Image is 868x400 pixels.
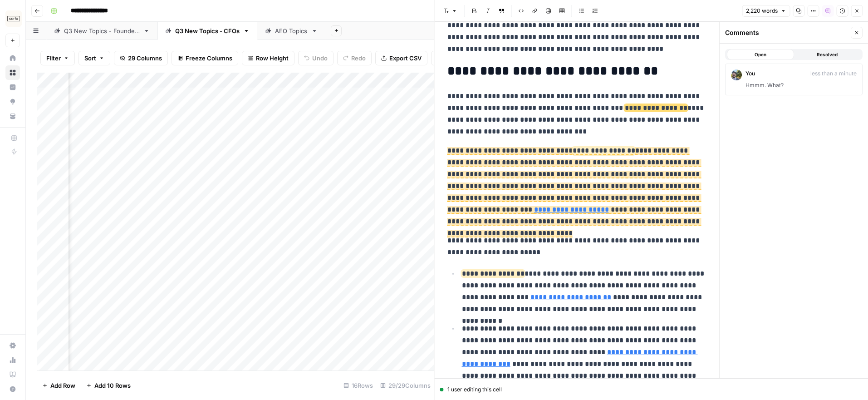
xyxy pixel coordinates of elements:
[745,69,857,78] div: You
[337,51,372,65] button: Redo
[794,49,861,60] button: Resolved
[5,51,20,65] a: Home
[157,22,257,40] a: Q3 New Topics - CFOs
[114,51,168,65] button: 29 Columns
[742,5,790,17] button: 2,220 words
[5,367,20,382] a: Learning Hub
[84,54,96,63] span: Sort
[37,378,81,393] button: Add Row
[172,51,238,65] button: Freeze Columns
[725,28,848,37] div: Comments
[94,381,131,390] span: Add 10 Rows
[440,385,863,394] div: 1 user editing this cell
[78,51,110,65] button: Sort
[5,382,20,396] button: Help + Support
[725,64,863,95] button: Youless than a minuteHmmm. What?
[5,353,20,367] a: Usage
[40,51,75,65] button: Filter
[755,51,766,58] span: Open
[817,51,838,58] span: Resolved
[5,65,20,80] a: Browse
[275,26,308,35] div: AEO Topics
[745,81,857,89] span: Hmmm. What?
[5,10,22,27] img: Carta Logo
[5,109,20,123] a: Your Data
[5,338,20,353] a: Settings
[5,80,20,94] a: Insights
[340,378,377,393] div: 16 Rows
[375,51,427,65] button: Export CSV
[64,26,140,35] div: Q3 New Topics - Founders
[351,54,366,63] span: Redo
[731,69,742,80] img: 5gmal12a4h6pmgtf80cvs7hedidr
[5,94,20,109] a: Opportunities
[5,7,20,30] button: Workspace: Carta
[256,54,289,63] span: Row Height
[389,54,422,63] span: Export CSV
[175,26,240,35] div: Q3 New Topics - CFOs
[257,22,325,40] a: AEO Topics
[810,69,857,78] span: less than a minute
[46,54,61,63] span: Filter
[186,54,232,63] span: Freeze Columns
[128,54,162,63] span: 29 Columns
[312,54,328,63] span: Undo
[298,51,333,65] button: Undo
[746,7,778,15] span: 2,220 words
[242,51,294,65] button: Row Height
[46,22,157,40] a: Q3 New Topics - Founders
[50,381,75,390] span: Add Row
[81,378,136,393] button: Add 10 Rows
[377,378,434,393] div: 29/29 Columns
